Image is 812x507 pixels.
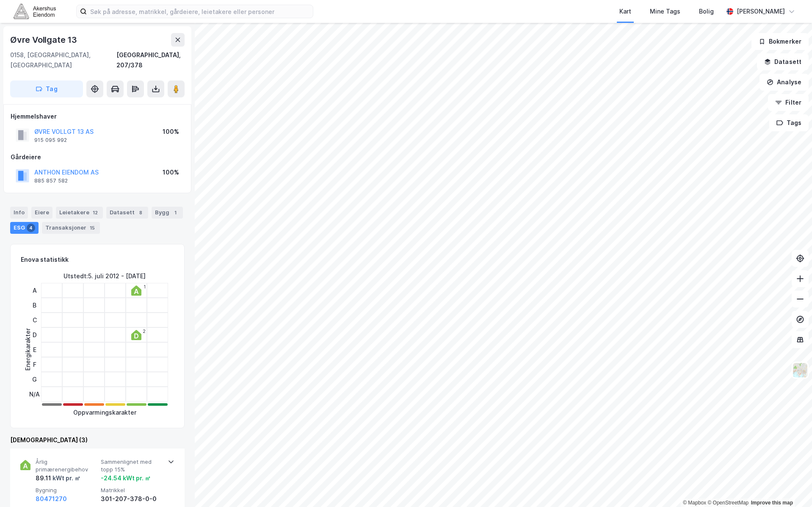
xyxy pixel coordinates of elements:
div: 8 [136,208,145,217]
div: Hjemmelshaver [11,111,184,122]
div: 15 [88,224,97,232]
div: 885 857 582 [34,177,68,184]
div: Info [10,207,28,219]
div: Bygg [152,207,183,219]
div: B [29,298,40,313]
button: Bokmerker [751,33,809,50]
div: [GEOGRAPHIC_DATA], 207/378 [116,50,185,70]
div: Oppvarmingskarakter [73,407,136,418]
div: 1 [171,208,180,217]
div: F [29,357,40,372]
div: Kontrollprogram for chat [770,466,812,507]
span: Bygning [36,487,97,494]
a: Mapbox [683,500,706,506]
div: Mine Tags [650,6,680,17]
button: Filter [768,94,809,111]
button: Tags [769,114,809,131]
div: -24.54 kWt pr. ㎡ [101,473,151,483]
div: 0158, [GEOGRAPHIC_DATA], [GEOGRAPHIC_DATA] [10,50,116,70]
div: Transaksjoner [42,222,100,234]
span: Sammenlignet med topp 15% [101,458,163,473]
div: N/A [29,387,40,402]
div: C [29,313,40,327]
div: Utstedt : 5. juli 2012 - [DATE] [64,271,146,281]
div: 100% [163,167,179,177]
button: Tag [10,80,83,97]
div: 100% [163,127,179,137]
div: 89.11 [36,473,80,483]
a: OpenStreetMap [707,500,748,506]
div: Kart [619,6,631,17]
div: 12 [91,208,99,217]
div: D [29,327,40,342]
button: Analyse [760,74,809,91]
div: [PERSON_NAME] [737,6,785,17]
div: Gårdeiere [11,152,184,162]
div: Øvre Vollgate 13 [10,33,79,47]
div: 2 [143,329,146,334]
div: Enova statistikk [21,255,69,265]
a: Improve this map [751,500,793,506]
button: 80471270 [36,494,67,504]
div: Datasett [106,207,148,219]
div: 915 095 992 [34,137,67,144]
input: Søk på adresse, matrikkel, gårdeiere, leietakere eller personer [87,5,313,18]
div: Eiere [31,207,52,219]
div: Energikarakter [23,328,33,371]
button: Datasett [757,53,809,70]
div: 301-207-378-0-0 [101,494,163,504]
div: kWt pr. ㎡ [51,473,80,483]
span: Matrikkel [101,487,163,494]
div: A [29,283,40,298]
img: Z [792,362,808,378]
div: E [29,342,40,357]
div: 1 [144,284,146,289]
div: 4 [27,224,35,232]
div: Leietakere [56,207,103,219]
div: [DEMOGRAPHIC_DATA] (3) [10,435,185,445]
span: Årlig primærenergibehov [36,458,97,473]
img: akershus-eiendom-logo.9091f326c980b4bce74ccdd9f866810c.svg [14,4,56,19]
div: ESG [10,222,39,234]
iframe: Chat Widget [770,466,812,507]
div: Bolig [699,6,714,17]
div: G [29,372,40,387]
